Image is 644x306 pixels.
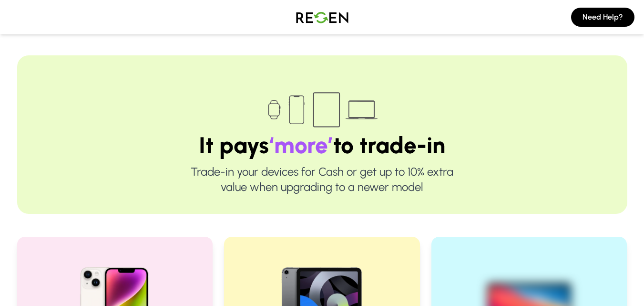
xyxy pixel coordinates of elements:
button: Need Help? [571,8,634,27]
img: Trade-in devices [263,86,382,134]
img: Logo [289,4,356,31]
p: Trade-in your devices for Cash or get up to 10% extra value when upgrading to a newer model [48,164,597,195]
h1: It pays to trade-in [48,134,597,157]
span: ‘more’ [269,131,333,159]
